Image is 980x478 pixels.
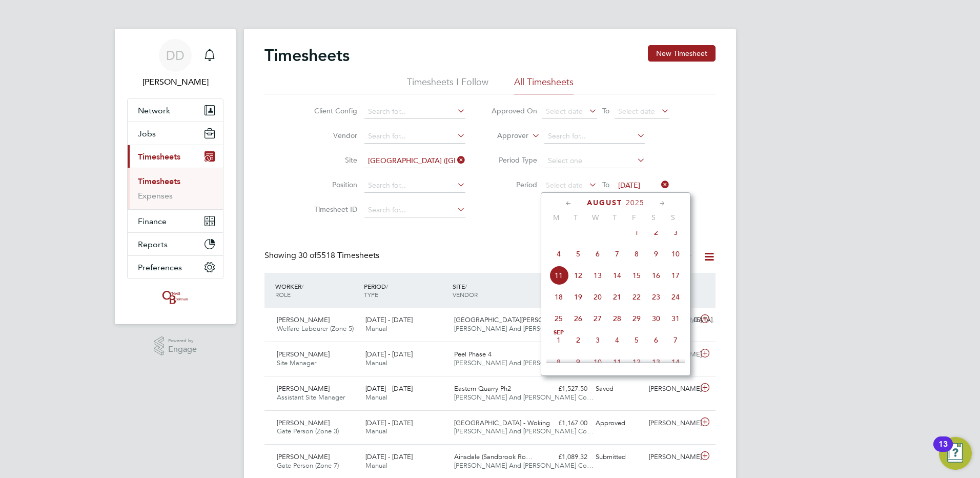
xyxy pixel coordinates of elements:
span: 9 [568,352,588,372]
li: All Timesheets [514,76,574,94]
span: 8 [549,352,568,372]
img: oneillandbrennan-logo-retina.png [160,289,190,306]
div: Timesheets [128,168,223,209]
span: [DATE] - [DATE] [365,350,413,358]
button: Preferences [128,256,223,278]
span: 9 [646,244,666,264]
span: TYPE [364,290,378,298]
span: [PERSON_NAME] And [PERSON_NAME] Co… [454,427,594,435]
span: 5518 Timesheets [298,250,379,261]
span: Eastern Quarry Ph2 [454,384,511,393]
span: 23 [646,287,666,307]
a: DD[PERSON_NAME] [127,39,223,88]
span: 11 [607,352,627,372]
span: 5 [627,330,646,350]
span: [DATE] - [DATE] [365,419,413,427]
li: Timesheets I Follow [407,76,488,94]
span: 1 [627,223,646,242]
div: WORKER [273,277,361,304]
span: 15 [627,266,646,285]
div: 13 [938,444,948,457]
span: 13 [588,266,607,285]
a: Go to home page [127,289,223,306]
span: [GEOGRAPHIC_DATA] - Woking [454,419,550,427]
span: [PERSON_NAME] [277,452,330,461]
span: / [465,282,467,290]
span: Sep [549,330,568,335]
label: Site [311,155,357,165]
span: [PERSON_NAME] [277,384,330,393]
label: Client Config [311,106,357,115]
span: 11 [549,266,568,285]
span: Site Manager [277,358,316,367]
span: Manual [365,427,387,435]
span: 26 [568,309,588,328]
span: / [386,282,388,290]
span: 25 [549,309,568,328]
span: VENDOR [453,290,478,298]
span: To [599,178,612,191]
span: Gate Person (Zone 3) [277,427,339,435]
span: 12 [568,266,588,285]
span: Select date [546,107,583,116]
span: Engage [168,345,197,354]
div: Submitted [591,449,645,466]
span: August [587,198,622,207]
label: Approved On [491,106,537,115]
span: 27 [588,309,607,328]
label: Period [491,180,537,189]
span: Jobs [138,129,156,138]
input: Search for... [364,203,465,217]
input: Search for... [364,178,465,193]
span: Select date [546,181,583,190]
span: T [566,213,585,222]
input: Search for... [364,129,465,144]
span: 19 [568,287,588,307]
span: 6 [588,244,607,264]
span: 30 [646,309,666,328]
span: 14 [607,266,627,285]
label: Vendor [311,131,357,140]
span: 16 [646,266,666,285]
span: Manual [365,324,387,333]
span: Finance [138,216,167,226]
span: 5 [568,244,588,264]
span: [PERSON_NAME] And [PERSON_NAME] Co… [454,393,594,402]
span: Select date [618,107,655,116]
span: [PERSON_NAME] [277,315,330,324]
span: 18 [549,287,568,307]
span: 7 [666,330,685,350]
a: Timesheets [138,176,180,186]
span: 8 [627,244,646,264]
div: £1,089.32 [538,449,591,466]
span: Network [138,106,170,115]
span: [DATE] - [DATE] [365,452,413,461]
span: [PERSON_NAME] And [PERSON_NAME] Co… [454,324,594,333]
input: Search for... [364,105,465,119]
span: ROLE [275,290,291,298]
span: 2 [646,223,666,242]
span: 10 [666,244,685,264]
span: Preferences [138,263,182,272]
span: 12 [627,352,646,372]
a: Powered byEngage [154,336,197,356]
div: Showing [264,250,381,261]
button: Finance [128,210,223,232]
span: 29 [627,309,646,328]
span: 24 [666,287,685,307]
span: F [624,213,644,222]
button: Open Resource Center, 13 new notifications [939,437,972,470]
label: Position [311,180,357,189]
span: 10 [588,352,607,372]
span: [PERSON_NAME] And [PERSON_NAME] Co… [454,461,594,470]
div: Saved [591,381,645,397]
button: Jobs [128,122,223,145]
span: [DATE] [618,181,640,190]
span: / [301,282,303,290]
span: W [585,213,605,222]
div: £1,527.50 [538,381,591,397]
input: Select one [544,154,645,168]
span: 20 [588,287,607,307]
input: Search for... [544,129,645,144]
span: Dalia Dimitrova [127,76,223,88]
